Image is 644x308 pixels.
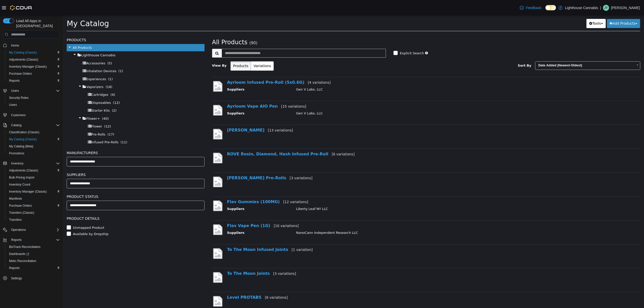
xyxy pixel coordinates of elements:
[14,18,60,28] span: Load All Apps in [GEOGRAPHIC_DATA]
[11,123,21,127] span: Catalog
[9,183,30,187] span: Inventory Count
[9,137,37,141] span: My Catalog (Classic)
[28,85,48,89] span: Disposables
[1,226,62,233] button: Operations
[41,109,48,113] span: (12)
[7,210,60,216] span: Transfers (Classic)
[202,280,225,284] small: [6 variations]
[23,62,43,66] span: Experiences
[28,109,39,113] span: Flower
[149,137,160,149] img: missing-image.png
[7,143,35,149] a: My Catalog (Beta)
[9,168,38,172] span: Adjustments (Classic)
[7,251,31,257] a: Dashboards
[56,54,60,58] span: (1)
[9,144,33,148] span: My Catalog (Beta)
[11,89,19,93] span: Users
[7,136,60,142] span: My Catalog (Classic)
[472,46,577,55] a: Date Added (Newest-Oldest)
[9,112,28,118] a: Customers
[9,275,60,281] span: Settings
[5,167,62,174] button: Adjustments (Classic)
[7,64,49,70] a: Inventory Manager (Classic)
[336,35,361,40] label: Explicit Search
[5,77,62,84] button: Reports
[188,46,211,55] button: Variations
[45,62,50,66] span: (1)
[7,182,32,188] a: Inventory Count
[526,5,541,10] span: Feedback
[269,137,292,141] small: [6 variations]
[11,161,23,165] span: Inventory
[7,258,60,264] span: Metrc Reconciliation
[229,232,250,236] small: [1 variation]
[149,65,160,77] img: missing-image.png
[7,182,60,188] span: Inventory Count
[9,88,21,94] button: Users
[9,204,32,208] span: Purchase Orders
[9,252,29,256] span: Dashboards
[149,208,160,221] img: missing-image.png
[5,181,62,188] button: Inventory Count
[149,256,160,268] img: missing-image.png
[9,42,60,48] span: Home
[211,208,236,212] small: [10 variations]
[1,122,62,129] button: Catalog
[4,22,142,28] h5: Products
[9,197,22,201] span: Manifests
[28,117,43,121] span: Pre-Rolls
[7,174,36,181] a: Bulk Pricing Import
[600,5,601,11] p: |
[5,136,62,143] button: My Catalog (Classic)
[5,63,62,70] button: Inventory Manager (Classic)
[9,130,39,134] span: Classification (Classic)
[611,5,640,11] p: [PERSON_NAME]
[23,54,53,58] span: Inhalation Devices
[18,38,53,42] span: Lighthouse Cannabis
[229,215,556,221] td: NanoCann Independent Research LLC
[1,41,62,49] button: Home
[164,280,225,284] a: Level PROTABS[6 variations]
[7,251,60,257] span: Dashboards
[9,237,24,243] button: Reports
[7,50,60,56] span: My Catalog (Classic)
[9,160,25,166] button: Inventory
[7,167,60,173] span: Adjustments (Classic)
[49,93,54,97] span: (2)
[149,48,164,52] span: View By
[164,191,230,197] th: Suppliers
[164,65,268,69] a: Ayrloom Infused Pre-Roll (5x0.6G)[4 variations]
[9,211,34,215] span: Transfers (Classic)
[9,58,38,62] span: Adjustments (Classic)
[7,167,40,173] a: Adjustments (Classic)
[164,215,230,221] th: Suppliers
[7,129,42,135] a: Classification (Classic)
[7,217,60,223] span: Transfers
[545,5,556,10] input: Dark Mode
[9,210,42,215] label: Unmapped Product
[5,70,62,77] button: Purchase Orders
[5,257,62,265] button: Metrc Reconciliation
[4,4,46,13] span: My Catalog
[604,5,608,11] span: JY
[1,87,62,94] button: Users
[544,4,577,13] button: Add Products
[28,125,56,129] span: Infused Pre-Rolls
[220,185,245,189] small: [12 variations]
[7,71,34,77] a: Purchase Orders
[5,56,62,63] button: Adjustments (Classic)
[5,150,62,157] button: Promotions
[245,65,268,69] small: [4 variations]
[9,266,20,270] span: Reports
[9,160,60,166] span: Inventory
[5,49,62,56] button: My Catalog (Classic)
[164,208,236,213] a: Flav Vape Pen (1G)[10 variations]
[9,175,34,180] span: Bulk Pricing Import
[43,70,50,73] span: (18)
[11,43,19,48] span: Home
[164,232,250,237] a: To The Moon Infused Joints[1 variation]
[28,77,46,81] span: Cartridges
[45,46,49,50] span: (5)
[28,93,47,97] span: Starter Kits
[518,3,543,13] a: Feedback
